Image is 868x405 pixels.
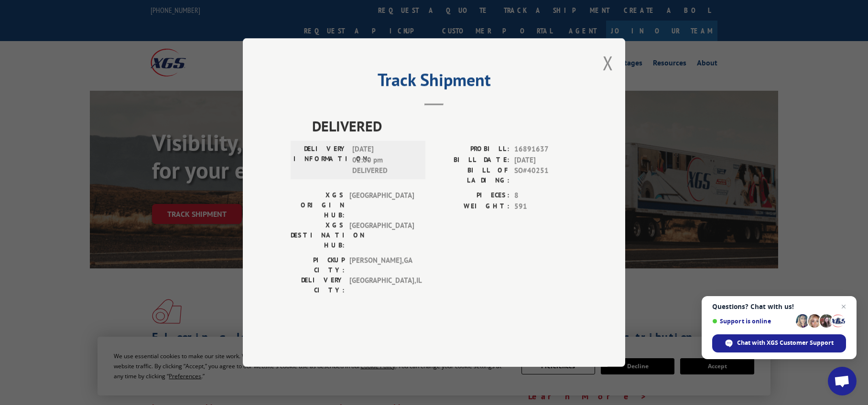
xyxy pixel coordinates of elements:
span: [GEOGRAPHIC_DATA] [349,190,414,220]
span: [DATE] [514,155,577,166]
label: PICKUP CITY: [291,255,345,275]
span: Close chat [838,301,849,312]
label: BILL DATE: [434,155,510,166]
span: [GEOGRAPHIC_DATA] , IL [349,275,414,295]
span: Support is online [712,318,792,325]
div: Open chat [828,367,857,395]
label: PROBILL: [434,144,510,155]
span: 591 [514,201,577,212]
button: Close modal [603,50,613,75]
span: Chat with XGS Customer Support [737,339,834,347]
label: BILL OF LADING: [434,165,510,185]
label: XGS ORIGIN HUB: [291,190,345,220]
span: DELIVERED [312,115,577,137]
label: DELIVERY CITY: [291,275,345,295]
label: DELIVERY INFORMATION: [293,144,347,176]
span: [GEOGRAPHIC_DATA] [349,220,414,250]
label: XGS DESTINATION HUB: [291,220,345,250]
div: Chat with XGS Customer Support [712,334,846,352]
span: Questions? Chat with us! [712,303,846,310]
h2: Track Shipment [291,73,577,91]
span: SO#40251 [514,165,577,185]
span: [DATE] 02:00 pm DELIVERED [352,144,417,176]
span: [PERSON_NAME] , GA [349,255,414,275]
span: 16891637 [514,144,577,155]
span: 8 [514,190,577,201]
label: WEIGHT: [434,201,510,212]
label: PIECES: [434,190,510,201]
